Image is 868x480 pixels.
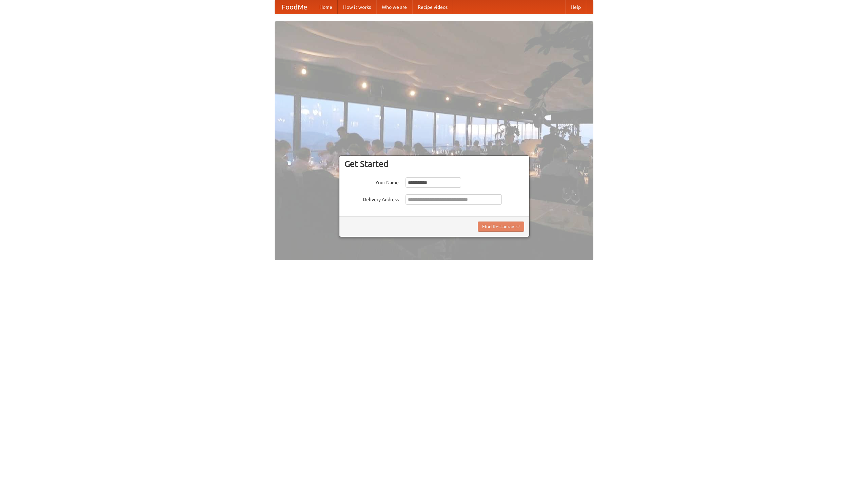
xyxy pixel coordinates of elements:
a: FoodMe [275,0,314,14]
a: Who we are [376,0,412,14]
label: Your Name [344,177,399,186]
a: Home [314,0,338,14]
label: Delivery Address [344,194,399,203]
h3: Get Started [344,159,524,169]
button: Find Restaurants! [478,222,524,232]
a: Help [565,0,586,14]
a: How it works [338,0,376,14]
a: Recipe videos [412,0,453,14]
